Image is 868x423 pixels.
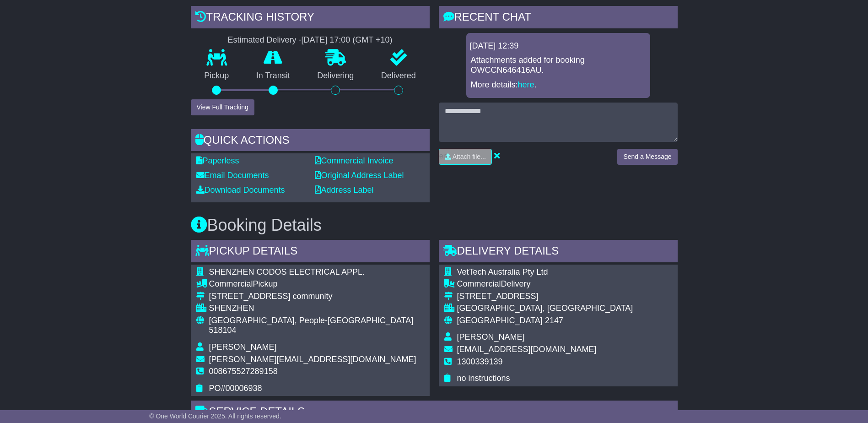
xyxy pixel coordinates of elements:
span: PO#00006938 [209,384,262,393]
div: [STREET_ADDRESS] [457,292,633,302]
div: Pickup [209,279,424,289]
span: Commercial [209,279,253,288]
span: no instructions [457,374,510,383]
div: Quick Actions [191,129,430,154]
span: [GEOGRAPHIC_DATA], People-[GEOGRAPHIC_DATA] [209,316,414,325]
h3: Booking Details [191,216,678,234]
div: Estimated Delivery - [191,35,430,45]
span: [PERSON_NAME] [457,332,525,342]
span: [PERSON_NAME] [209,342,277,352]
div: Tracking history [191,6,430,31]
p: More details: . [471,80,646,90]
p: Pickup [191,71,243,81]
p: Delivering [304,71,368,81]
p: Attachments added for booking OWCCN646416AU. [471,55,646,75]
span: [PERSON_NAME][EMAIL_ADDRESS][DOMAIN_NAME] [209,355,416,364]
span: [EMAIL_ADDRESS][DOMAIN_NAME] [457,345,597,354]
div: RECENT CHAT [439,6,678,31]
a: Email Documents [196,171,269,180]
button: Send a Message [617,149,677,165]
span: 008675527289158 [209,367,278,376]
div: [DATE] 17:00 (GMT +10) [302,35,393,45]
span: Commercial [457,279,501,288]
div: SHENZHEN [209,304,424,314]
span: 518104 [209,325,237,335]
a: Commercial Invoice [315,156,394,165]
span: [GEOGRAPHIC_DATA] [457,316,543,325]
span: 1300339139 [457,357,503,366]
span: SHENZHEN CODOS ELECTRICAL APPL. [209,267,365,277]
a: Original Address Label [315,171,404,180]
span: © One World Courier 2025. All rights reserved. [149,412,281,420]
span: VetTech Australia Pty Ltd [457,267,548,277]
p: Delivered [367,71,430,81]
a: Address Label [315,185,374,195]
button: View Full Tracking [191,99,254,115]
span: 2147 [545,316,563,325]
a: Paperless [196,156,239,165]
p: In Transit [243,71,304,81]
div: Delivery [457,279,633,289]
a: here [518,80,534,89]
a: Download Documents [196,185,285,195]
div: [DATE] 12:39 [470,41,647,51]
div: Pickup Details [191,240,430,265]
div: Delivery Details [439,240,678,265]
div: [STREET_ADDRESS] community [209,292,424,302]
div: [GEOGRAPHIC_DATA], [GEOGRAPHIC_DATA] [457,304,633,314]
